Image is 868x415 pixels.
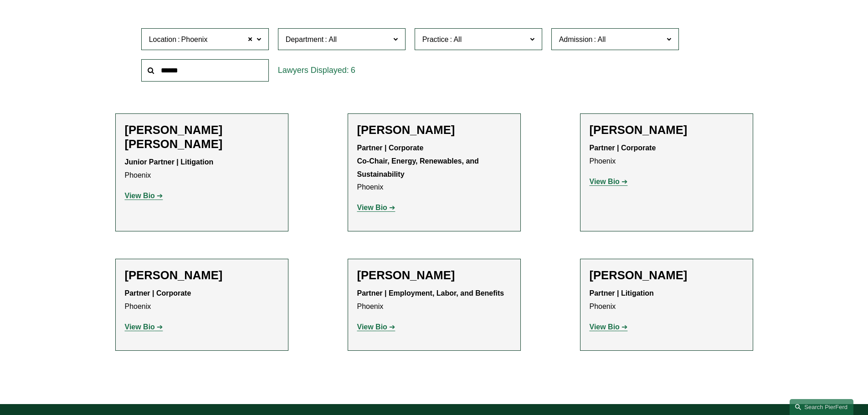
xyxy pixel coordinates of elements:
[357,142,511,194] p: Phoenix
[590,123,744,137] h2: [PERSON_NAME]
[357,123,511,137] h2: [PERSON_NAME]
[125,158,214,166] strong: Junior Partner | Litigation
[590,178,628,185] a: View Bio
[357,204,395,211] a: View Bio
[590,268,744,282] h2: [PERSON_NAME]
[125,123,279,151] h2: [PERSON_NAME] [PERSON_NAME]
[590,323,628,331] a: View Bio
[125,323,155,331] strong: View Bio
[590,287,744,313] p: Phoenix
[125,287,279,313] p: Phoenix
[559,36,593,43] span: Admission
[590,178,620,185] strong: View Bio
[125,192,163,200] a: View Bio
[125,268,279,282] h2: [PERSON_NAME]
[181,34,208,46] span: Phoenix
[125,289,191,297] strong: Partner | Corporate
[125,192,155,200] strong: View Bio
[125,156,279,182] p: Phoenix
[590,323,620,331] strong: View Bio
[351,66,355,75] span: 6
[357,289,504,297] strong: Partner | Employment, Labor, and Benefits
[357,323,395,331] a: View Bio
[590,289,654,297] strong: Partner | Litigation
[790,399,853,415] a: Search this site
[357,323,387,331] strong: View Bio
[357,268,511,282] h2: [PERSON_NAME]
[357,204,387,211] strong: View Bio
[149,36,177,43] span: Location
[357,144,424,152] strong: Partner | Corporate
[590,144,656,152] strong: Partner | Corporate
[357,287,511,313] p: Phoenix
[357,157,481,178] strong: Co-Chair, Energy, Renewables, and Sustainability
[422,36,449,43] span: Practice
[125,323,163,331] a: View Bio
[590,142,744,168] p: Phoenix
[286,36,324,43] span: Department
